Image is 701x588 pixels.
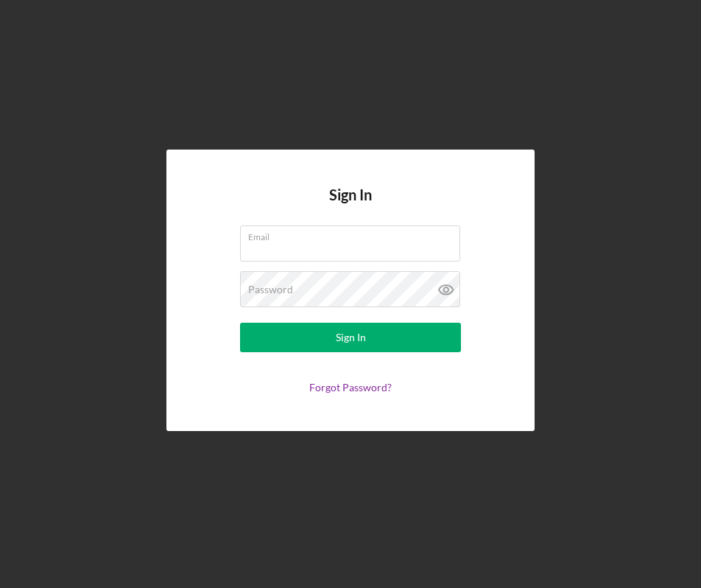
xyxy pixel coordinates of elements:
[248,226,460,242] label: Email
[240,323,461,352] button: Sign In
[336,323,366,352] div: Sign In
[329,186,372,225] h4: Sign In
[248,284,293,295] label: Password
[309,381,392,393] a: Forgot Password?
